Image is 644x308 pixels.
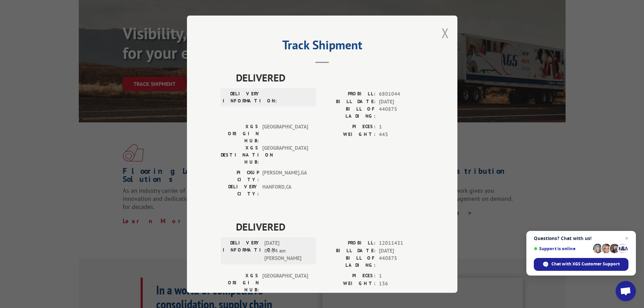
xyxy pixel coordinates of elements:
span: 136 [379,280,424,287]
label: DELIVERY INFORMATION: [223,90,261,104]
span: HANFORD , CA [262,183,308,197]
span: DELIVERED [236,70,424,85]
h2: Track Shipment [221,40,424,53]
button: Close modal [442,24,449,42]
span: 1 [379,123,424,131]
span: [DATE] 09:04 am [PERSON_NAME] [264,239,310,262]
span: 440875 [379,105,424,120]
span: [DATE] [379,247,424,255]
span: [GEOGRAPHIC_DATA] [262,144,308,166]
span: [PERSON_NAME] , GA [262,169,308,183]
label: XGS DESTINATION HUB: [221,144,259,166]
label: DELIVERY INFORMATION: [223,239,261,262]
label: BILL DATE: [322,247,376,255]
label: WEIGHT: [322,131,376,138]
label: WEIGHT: [322,280,376,287]
span: Questions? Chat with us! [534,236,628,241]
label: PIECES: [322,123,376,131]
span: [DATE] [379,98,424,105]
span: 12011431 [379,239,424,247]
a: Open chat [616,281,636,301]
span: [GEOGRAPHIC_DATA] [262,123,308,144]
label: XGS ORIGIN HUB: [221,272,259,293]
span: Chat with XGS Customer Support [534,258,628,271]
label: BILL OF LADING: [322,255,376,269]
span: Chat with XGS Customer Support [551,261,620,267]
label: DELIVERY CITY: [221,183,259,197]
span: [GEOGRAPHIC_DATA] [262,272,308,293]
span: DELIVERED [236,219,424,234]
label: PIECES: [322,272,376,280]
span: 1 [379,272,424,280]
span: 443 [379,131,424,138]
label: PICKUP CITY: [221,169,259,183]
label: PROBILL: [322,239,376,247]
span: 440875 [379,255,424,269]
span: 6801044 [379,90,424,98]
label: BILL DATE: [322,98,376,105]
span: Support is online [534,246,591,251]
label: BILL OF LADING: [322,105,376,120]
label: XGS ORIGIN HUB: [221,123,259,144]
label: PROBILL: [322,90,376,98]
